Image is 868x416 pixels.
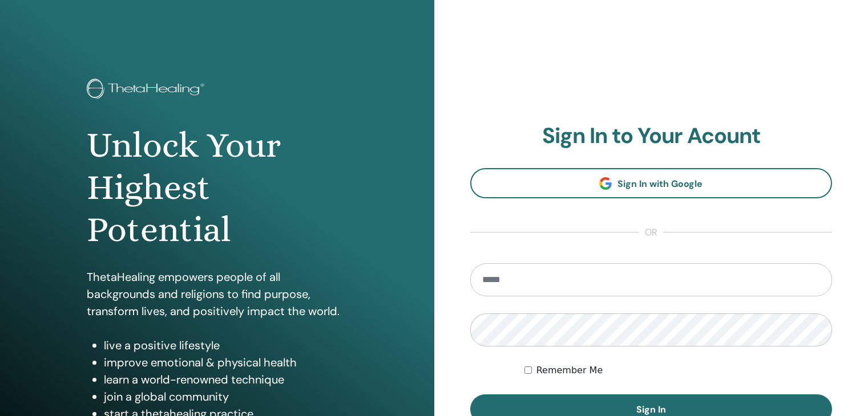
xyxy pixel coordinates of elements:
li: learn a world-renowned technique [104,371,348,388]
h1: Unlock Your Highest Potential [87,124,348,251]
div: Keep me authenticated indefinitely or until I manually logout [524,364,832,377]
a: Sign In with Google [470,168,833,198]
span: Sign In with Google [617,178,703,190]
h2: Sign In to Your Acount [470,123,833,149]
span: or [639,226,663,239]
li: join a global community [104,388,348,405]
span: Sign In [636,403,666,415]
label: Remember Me [536,364,603,377]
li: improve emotional & physical health [104,354,348,371]
p: ThetaHealing empowers people of all backgrounds and religions to find purpose, transform lives, a... [87,268,348,320]
li: live a positive lifestyle [104,337,348,354]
